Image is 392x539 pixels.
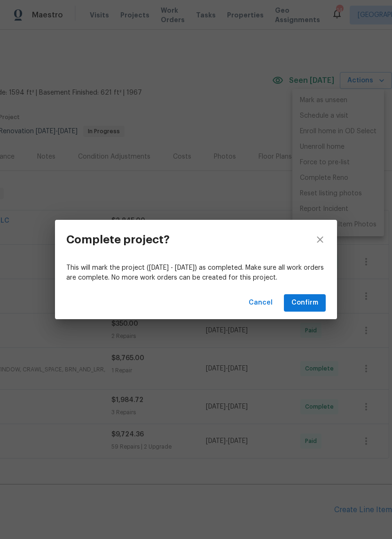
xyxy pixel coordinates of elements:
button: Cancel [245,294,276,312]
span: Confirm [291,297,318,309]
h3: Complete project? [66,233,170,246]
button: close [303,220,337,259]
p: This will mark the project ([DATE] - [DATE]) as completed. Make sure all work orders are complete... [66,263,326,283]
button: Confirm [284,294,326,312]
span: Cancel [249,297,273,309]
